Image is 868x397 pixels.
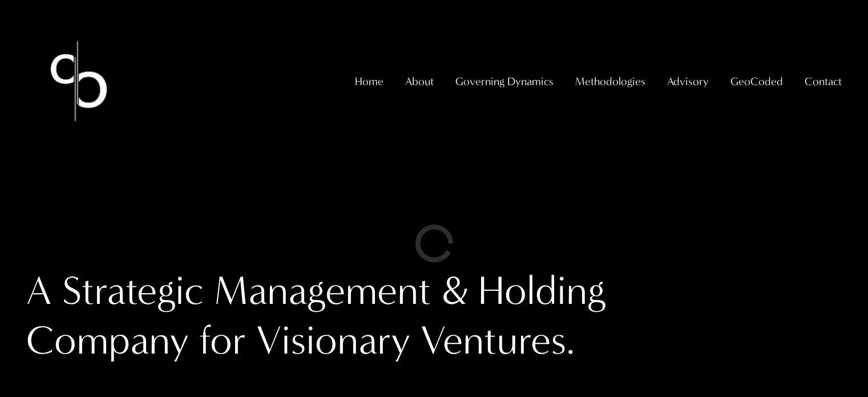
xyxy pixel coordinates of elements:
div: A [26,266,52,316]
a: folder dropdown [405,70,434,93]
span: Advisory [667,71,709,91]
a: folder dropdown [805,70,842,93]
a: folder dropdown [730,70,783,93]
a: Home [355,70,383,93]
span: Governing Dynamics [455,71,554,91]
div: Holding [478,266,605,316]
img: Christopher Sanchez &amp; Co. [26,29,131,134]
a: folder dropdown [455,70,554,93]
div: Visionary [256,316,410,366]
a: folder dropdown [575,70,645,93]
span: Methodologies [575,71,645,91]
div: Company [26,316,189,366]
div: for [199,316,246,366]
div: Ventures. [421,316,575,366]
div: & [441,266,468,316]
span: About [405,71,434,91]
div: Management [214,266,431,316]
span: GeoCoded [730,71,783,91]
div: Strategic [62,266,204,316]
a: folder dropdown [667,70,709,93]
span: Contact [805,71,842,91]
